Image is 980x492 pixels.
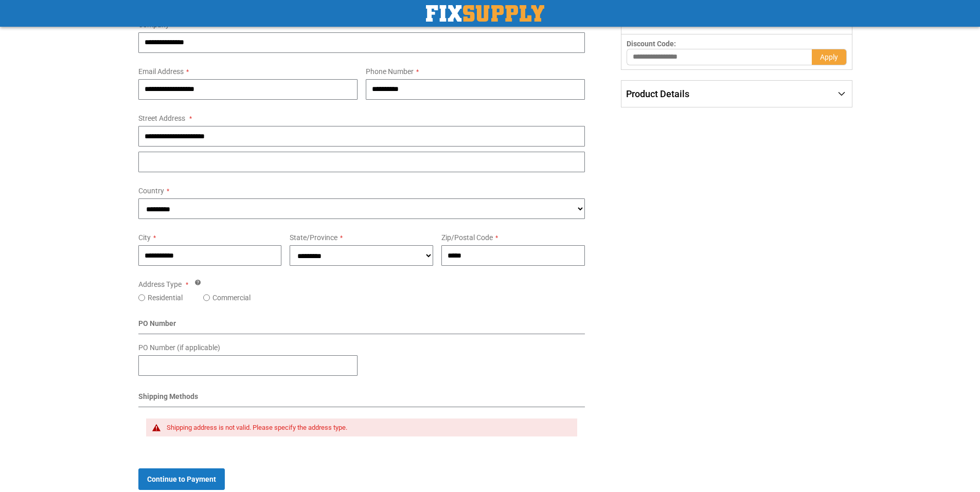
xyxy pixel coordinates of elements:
[138,233,151,242] span: City
[627,40,676,48] span: Discount Code:
[147,475,216,483] span: Continue to Payment
[366,67,414,76] span: Phone Number
[441,233,493,242] span: Zip/Postal Code
[138,318,585,334] div: PO Number
[138,468,225,490] button: Continue to Payment
[138,280,182,288] span: Address Type
[138,21,169,29] span: Company
[426,5,544,22] img: Fix Industrial Supply
[138,67,184,76] span: Email Address
[626,88,689,99] span: Product Details
[820,53,838,61] span: Apply
[426,5,544,22] a: store logo
[148,293,183,303] label: Residential
[138,187,164,195] span: Country
[212,293,251,303] label: Commercial
[812,49,847,65] button: Apply
[138,343,220,352] span: PO Number (if applicable)
[138,114,185,122] span: Street Address
[167,424,567,432] div: Shipping address is not valid. Please specify the address type.
[138,391,585,407] div: Shipping Methods
[290,233,337,242] span: State/Province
